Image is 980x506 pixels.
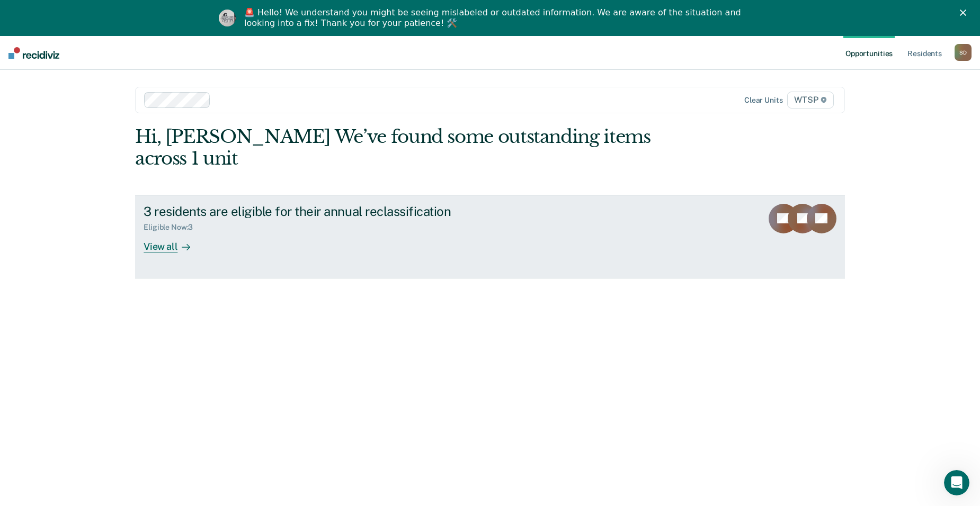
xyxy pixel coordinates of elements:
[8,47,59,59] img: Recidiviz
[144,232,203,252] div: View all
[960,10,970,16] div: Close
[905,36,944,70] a: Residents
[744,96,783,105] div: Clear units
[135,195,845,278] a: 3 residents are eligible for their annual reclassificationEligible Now:3View all
[843,36,895,70] a: Opportunities
[787,92,834,109] span: WTSP
[944,470,969,495] iframe: Intercom live chat
[135,126,703,169] div: Hi, [PERSON_NAME] We’ve found some outstanding items across 1 unit
[144,204,515,219] div: 3 residents are eligible for their annual reclassification
[219,10,236,26] img: Profile image for Kim
[144,223,201,232] div: Eligible Now : 3
[955,44,972,61] button: SD
[244,7,744,29] div: 🚨 Hello! We understand you might be seeing mislabeled or outdated information. We are aware of th...
[955,44,972,61] div: S D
